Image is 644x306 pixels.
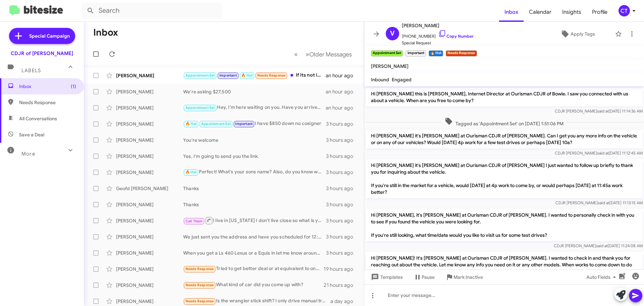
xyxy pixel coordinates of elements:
div: Yes, I'm going to send you the link. [183,153,326,160]
p: Hi [PERSON_NAME] this is [PERSON_NAME], Internet Director at Ourisman CDJR of Bowie. I saw you co... [366,88,643,106]
nav: Page navigation example [290,47,356,61]
div: If its not in the range of [DATE] to [DATE] its cool [183,72,326,79]
span: Important [219,73,237,78]
span: Auto Fields [586,271,619,283]
span: said at [597,108,609,114]
button: Mark Inactive [440,271,488,283]
div: 3 hours ago [326,250,359,256]
span: More [21,151,35,157]
div: [PERSON_NAME] [116,88,183,95]
small: Needs Response [446,50,477,56]
span: Engaged [392,77,412,83]
div: Thanks [183,201,326,208]
span: Older Messages [309,51,352,58]
span: Mark Inactive [453,271,483,283]
span: CDJR [PERSON_NAME] [DATE] 11:14:36 AM [555,108,643,114]
span: Special Request [402,40,474,46]
div: [PERSON_NAME] [116,153,183,160]
span: Call Them [185,219,203,223]
span: Important [235,122,253,126]
div: We're asking $27,500 [183,88,326,95]
span: Needs Response [19,99,76,106]
span: [PHONE_NUMBER] [402,30,474,40]
span: V [390,28,395,39]
div: 19 hours ago [324,266,359,272]
p: Hi [PERSON_NAME] it's [PERSON_NAME] at Ourisman CDJR of [PERSON_NAME]. Can I get you any more inf... [366,130,643,148]
a: Special Campaign [9,28,75,44]
small: Appointment Set [371,50,403,56]
span: » [306,50,309,58]
div: 21 hours ago [324,282,359,289]
div: Is the wrangler stick shift? I only drive manual transmission, no automatics [183,297,330,305]
button: Previous [290,47,302,61]
div: [PERSON_NAME] [116,233,183,240]
div: You're welcome [183,137,326,143]
span: All Conversations [19,115,57,122]
span: [PERSON_NAME] [371,63,409,69]
div: Geofd [PERSON_NAME] [116,185,183,192]
a: Profile [587,2,613,22]
div: Hey, I'm here waiting on you. Have you arrived? [183,104,326,112]
button: Next [302,47,356,61]
a: Inbox [499,2,524,22]
span: (1) [71,83,76,90]
div: 3 hours ago [326,185,359,192]
div: [PERSON_NAME] [116,282,183,289]
a: Copy Number [438,34,474,39]
span: Inbound [371,77,389,83]
div: 3 hours ago [326,233,359,240]
span: Needs Response [185,283,214,287]
div: [PERSON_NAME] [116,217,183,224]
span: Needs Response [185,299,214,303]
span: Special Campaign [29,33,70,39]
small: 🔥 Hot [429,50,443,56]
div: [PERSON_NAME] [116,250,183,256]
div: 3 hours ago [326,201,359,208]
div: 3 hours ago [326,137,359,143]
div: a day ago [330,298,359,305]
a: Insights [557,2,587,22]
div: [PERSON_NAME] [116,121,183,127]
div: I live in [US_STATE] I don't live close so what is your bottom line on that please without the trade [183,216,326,225]
span: [PERSON_NAME] [402,21,474,30]
span: « [294,50,298,58]
div: 3 hours ago [326,153,359,160]
div: [PERSON_NAME] [116,72,183,79]
div: We just sent you the address and have you scheduled for 12:30pm. Should I edit the time? [183,233,326,240]
span: Labels [21,68,41,74]
div: [PERSON_NAME] [116,169,183,176]
p: Hi [PERSON_NAME], it's [PERSON_NAME] at Ourisman CDJR of [PERSON_NAME]. I wanted to personally ch... [366,209,643,241]
span: Templates [370,271,403,283]
span: Appointment Set [185,73,215,78]
div: [PERSON_NAME] [116,266,183,272]
div: an hour ago [326,72,359,79]
button: Auto Fields [581,271,624,283]
h1: Inbox [93,27,118,38]
span: Needs Response [185,267,214,271]
span: 🔥 Hot [185,122,197,126]
span: Pause [422,271,435,283]
div: 3 hours ago [326,169,359,176]
div: 3 hours ago [326,217,359,224]
input: Search [81,3,222,19]
div: What kind of car did you come up with? [183,281,324,289]
span: Tagged as 'Appointment Set' on [DATE] 1:51:06 PM [442,117,566,127]
span: CDJR [PERSON_NAME] [DATE] 11:12:45 AM [555,150,643,156]
div: [PERSON_NAME] [116,298,183,305]
span: said at [597,150,609,156]
span: Needs Response [257,73,286,78]
a: Calendar [524,2,557,22]
span: said at [596,243,608,248]
div: [PERSON_NAME] [116,104,183,111]
span: Save a Deal [19,131,44,138]
div: Tried to get better deal or at equivalent to one of your sister stores but to no avail and then g... [183,265,324,273]
span: CDJR [PERSON_NAME] [DATE] 11:13:15 AM [555,200,643,205]
button: CT [613,5,637,16]
span: 🔥 Hot [241,73,253,78]
div: an hour ago [326,88,359,95]
div: [PERSON_NAME] [116,137,183,143]
span: Appointment Set [201,122,231,126]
